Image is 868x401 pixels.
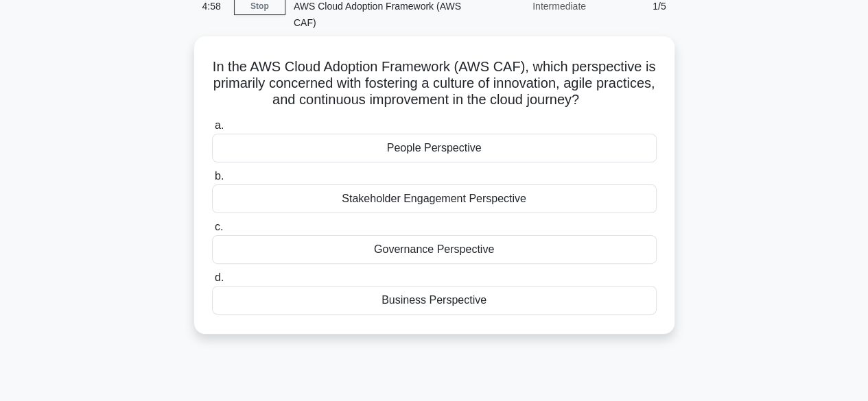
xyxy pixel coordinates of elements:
div: Business Perspective [212,286,657,315]
span: b. [215,170,224,182]
span: a. [215,119,224,131]
div: Stakeholder Engagement Perspective [212,184,657,213]
span: d. [215,271,224,283]
h5: In the AWS Cloud Adoption Framework (AWS CAF), which perspective is primarily concerned with fost... [211,58,658,109]
div: People Perspective [212,134,657,162]
span: c. [215,221,223,232]
div: Governance Perspective [212,235,657,264]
